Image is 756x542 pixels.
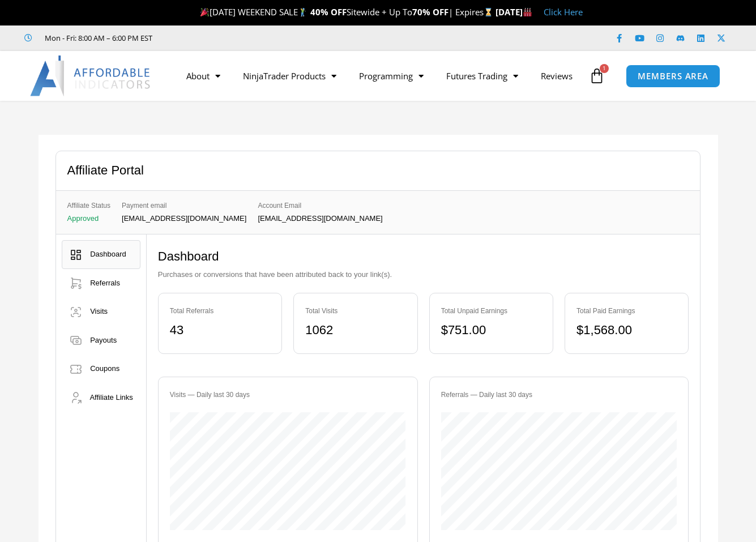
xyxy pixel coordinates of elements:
a: About [175,63,232,89]
h2: Dashboard [158,249,689,265]
div: Referrals — Daily last 30 days [441,389,677,401]
span: Dashboard [90,250,126,258]
a: MEMBERS AREA [626,65,720,88]
a: Affiliate Links [62,383,140,412]
span: Coupons [90,364,119,373]
p: [EMAIL_ADDRESS][DOMAIN_NAME] [122,215,246,223]
a: Referrals [62,269,140,298]
a: Click Here [544,6,583,18]
a: Coupons [62,355,140,383]
strong: 40% OFF [310,6,347,18]
p: Purchases or conversions that have been attributed back to your link(s). [158,268,689,281]
div: 1062 [305,319,405,342]
div: 43 [170,319,270,342]
div: Total Paid Earnings [576,305,677,317]
span: 1 [600,64,609,73]
span: Payment email [122,199,246,212]
span: [DATE] WEEKEND SALE Sitewide + Up To | Expires [198,6,495,18]
span: Account Email [258,199,382,212]
div: Visits — Daily last 30 days [170,389,406,401]
bdi: 1,568.00 [576,323,632,337]
p: [EMAIL_ADDRESS][DOMAIN_NAME] [258,215,382,223]
a: 1 [572,59,622,92]
div: Total Visits [305,305,405,317]
span: $ [576,323,583,337]
span: Payouts [90,336,117,344]
strong: 70% OFF [412,6,449,18]
span: MEMBERS AREA [638,72,708,80]
span: $ [441,323,448,337]
nav: Menu [175,63,586,89]
div: Total Unpaid Earnings [441,305,541,317]
img: 🎉 [200,8,209,16]
bdi: 751.00 [441,323,486,337]
a: Dashboard [62,240,140,269]
img: 🏭 [523,8,532,16]
a: NinjaTrader Products [232,63,348,89]
img: ⌛ [484,8,493,16]
a: Reviews [529,63,584,89]
a: Payouts [62,326,140,355]
img: 🏌️‍♂️ [298,8,307,16]
span: Affiliate Status [67,199,111,212]
span: Mon - Fri: 8:00 AM – 6:00 PM EST [42,31,152,45]
span: Referrals [90,279,120,287]
span: Visits [90,307,108,315]
h2: Affiliate Portal [67,163,144,179]
strong: [DATE] [496,6,532,18]
a: Futures Trading [435,63,529,89]
div: Total Referrals [170,305,270,317]
a: Visits [62,297,140,326]
a: Programming [348,63,435,89]
p: Approved [67,215,111,223]
span: Affiliate Links [89,393,133,402]
img: LogoAI | Affordable Indicators – NinjaTrader [30,56,152,96]
iframe: Customer reviews powered by Trustpilot [168,32,338,44]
